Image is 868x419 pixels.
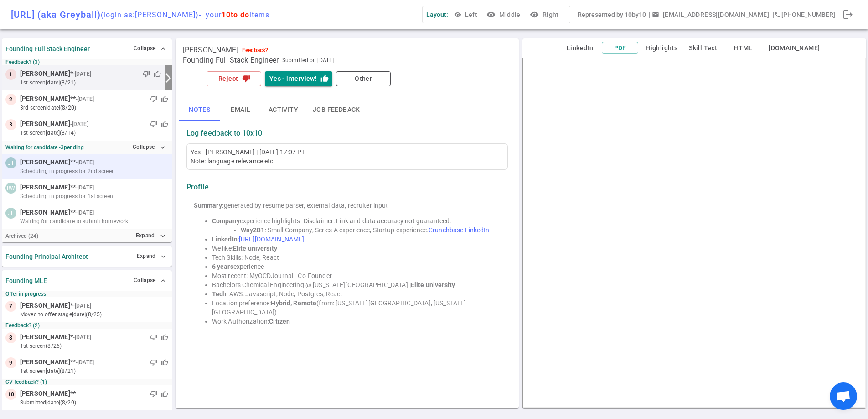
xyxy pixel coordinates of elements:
small: - [DATE] [73,70,91,78]
span: thumb_up [161,334,168,341]
span: thumb_down [150,334,157,341]
button: Open a message box [650,6,773,23]
small: Offer in progress [5,291,168,297]
span: [PERSON_NAME] [20,357,70,367]
button: Collapse [131,274,168,287]
strong: 6 years [212,263,233,270]
small: 1st Screen [DATE] (8/21) [20,79,161,87]
span: thumb_down [150,120,157,128]
span: [PERSON_NAME] [20,69,70,79]
button: Expand [134,250,168,263]
div: 10 [5,389,16,400]
span: email [652,11,659,18]
small: - [DATE] [70,120,88,128]
i: visibility [486,10,496,19]
span: expand_more [160,253,167,260]
li: : AWS, Javascript, Node, Postgres, React [212,289,501,299]
span: expand_less [160,277,167,284]
li: : [212,235,501,244]
div: 9 [5,357,16,368]
small: - [DATE] [76,158,94,167]
div: generated by resume parser, external data, recruiter input [194,201,501,210]
strong: Founding Full Stack Engineer [5,45,90,52]
button: Skill Text [685,42,721,54]
span: visibility [454,11,461,18]
small: CV feedback? (1) [5,379,168,385]
small: - [DATE] [76,183,94,192]
div: RW [5,183,16,194]
small: 1st Screen (8/26) [20,342,168,350]
small: - [DATE] [76,358,94,367]
i: thumb_down [242,74,250,83]
strong: Profile [186,183,209,192]
span: Founding Full Stack Engineer [183,56,279,65]
small: - [DATE] [76,209,94,217]
button: Collapseexpand_more [130,141,168,154]
button: Left [452,6,481,23]
span: [PERSON_NAME] [20,332,70,342]
div: [URL] (aka Greyball) [11,9,269,20]
div: basic tabs example [179,99,516,121]
span: [PERSON_NAME] [20,157,70,167]
strong: Waiting for candidate - 3 pending [5,144,84,151]
strong: Citizen [269,318,290,325]
li: Work Authorization: [212,317,501,326]
span: [PERSON_NAME] [20,389,70,398]
i: arrow_forward_ios [163,73,174,84]
button: Other [336,71,391,86]
span: [PERSON_NAME] [20,94,70,104]
span: thumb_up [161,359,168,366]
span: [PERSON_NAME] [20,183,70,192]
span: [PERSON_NAME] [20,119,70,129]
span: logout [842,9,853,20]
span: thumb_down [150,390,157,398]
small: Feedback? (2) [5,322,168,329]
li: Tech Skills: Node, React [212,253,501,262]
div: Represented by 10by10 | | [PHONE_NUMBER] [578,6,835,23]
small: Archived ( 24 ) [5,233,38,239]
small: moved to Offer stage [DATE] (8/25) [20,310,168,319]
div: 7 [5,301,16,312]
a: LinkedIn [465,226,490,234]
span: Submitted on [DATE] [282,56,334,65]
button: Email [220,99,261,121]
small: - [DATE] [73,333,91,341]
strong: Summary: [194,202,224,209]
strong: Founding Principal Architect [5,253,88,260]
i: expand_more [159,143,167,152]
li: : Small Company, Series A experience, Startup experience. [241,225,501,235]
button: Yes - interview!thumb_up [265,71,332,86]
div: 8 [5,332,16,343]
small: 1st Screen [DATE] (8/14) [20,129,168,137]
button: Activity [261,99,305,121]
small: 1st Screen [DATE] (8/21) [20,367,168,375]
span: Disclaimer: Link and data accuracy not guaranteed. [304,217,452,225]
button: LinkedIn [562,42,598,54]
span: Scheduling in progress for 1st screen [20,192,113,200]
span: Layout: [426,11,448,18]
strong: Hybrid, Remote [271,299,316,307]
button: PDF [602,42,638,54]
li: Location preference: (from: [US_STATE][GEOGRAPHIC_DATA], [US_STATE][GEOGRAPHIC_DATA]) [212,299,501,317]
button: Job feedback [305,99,367,121]
div: Yes - [PERSON_NAME] | [DATE] 17:07 PT Note: language relevance etc [191,147,504,166]
strong: Tech [212,290,227,298]
span: thumb_up [161,120,168,128]
span: thumb_up [161,390,168,398]
button: visibilityMiddle [485,6,524,23]
div: JT [5,157,16,168]
span: thumb_up [161,95,168,103]
li: Bachelors Chemical Engineering @ [US_STATE][GEOGRAPHIC_DATA] | [212,280,501,289]
button: HTML [725,42,761,54]
strong: Way2B1 [241,226,265,234]
small: - [DATE] [73,302,91,310]
li: We like: [212,244,501,253]
span: thumb_down [143,70,150,78]
i: thumb_up [320,74,329,83]
div: 1 [5,69,16,80]
button: Highlights [642,42,681,54]
span: expand_less [160,45,167,52]
button: Rejectthumb_down [207,71,261,86]
span: thumb_up [154,70,161,78]
span: - your items [199,10,269,19]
